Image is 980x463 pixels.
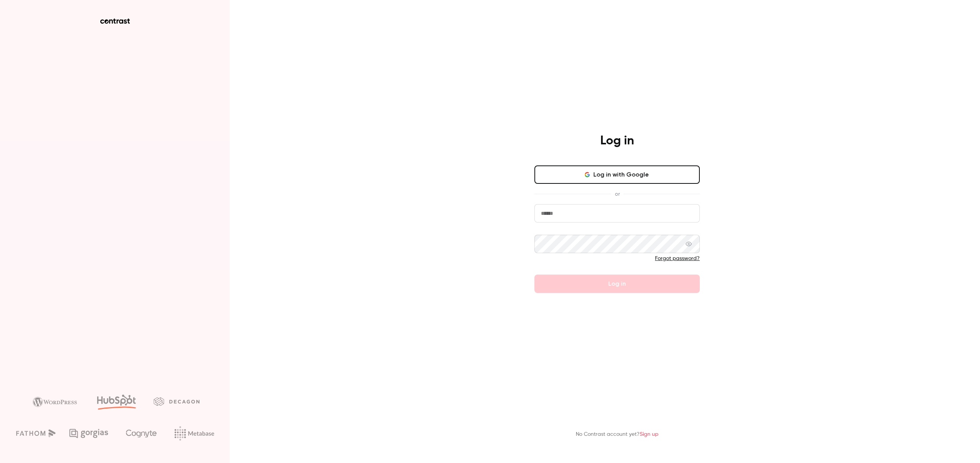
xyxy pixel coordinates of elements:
img: decagon [154,397,199,406]
p: No Contrast account yet? [576,430,658,438]
h4: Log in [600,133,634,149]
span: or [611,190,624,198]
a: Sign up [640,432,658,437]
button: Log in with Google [534,165,700,184]
a: Forgot password? [655,256,700,261]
